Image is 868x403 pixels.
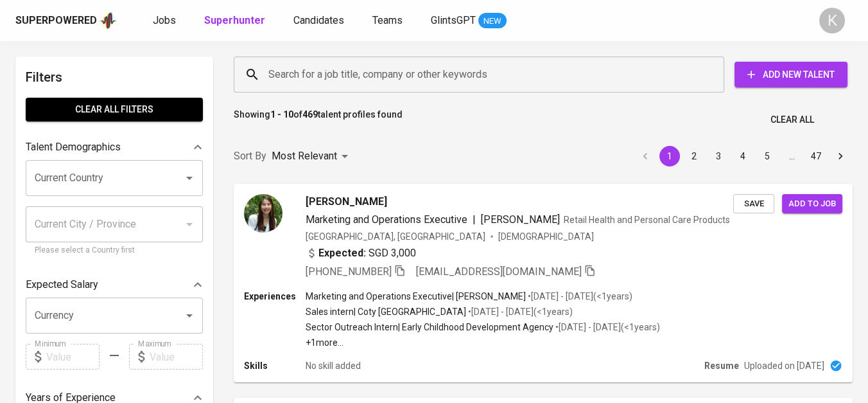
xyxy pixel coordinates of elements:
button: Open [180,169,198,187]
button: Add New Talent [734,62,847,87]
p: Please select a Country first [35,244,194,257]
span: Marketing and Operations Executive [306,213,467,226]
h6: Filters [26,67,203,87]
p: Sector Outreach Intern | Early Childhood Development Agency [306,321,553,334]
p: No skill added [306,359,361,372]
div: … [781,150,802,163]
div: K [819,8,845,33]
a: Jobs [153,13,178,29]
span: [EMAIL_ADDRESS][DOMAIN_NAME] [416,265,582,278]
a: Superpoweredapp logo [15,11,117,30]
img: app logo [100,11,117,30]
nav: pagination navigation [633,146,853,166]
p: Most Relevant [272,148,337,164]
p: • [DATE] - [DATE] ( <1 years ) [526,290,632,303]
button: Go to page 2 [684,146,704,166]
p: Experiences [244,290,306,303]
b: Superhunter [204,14,265,26]
button: Add to job [782,194,842,214]
a: Candidates [293,13,347,29]
input: Value [46,344,100,370]
button: page 1 [659,146,680,166]
input: Value [150,344,203,370]
p: Marketing and Operations Executive | [PERSON_NAME] [306,290,526,303]
button: Go to page 4 [733,146,753,166]
a: [PERSON_NAME]Marketing and Operations Executive|[PERSON_NAME]Retail Health and Personal Care Prod... [234,184,853,382]
span: Save [740,197,768,211]
a: Teams [372,13,405,29]
p: • [DATE] - [DATE] ( <1 years ) [553,321,660,334]
span: [DEMOGRAPHIC_DATA] [498,230,596,243]
p: Skills [244,359,306,372]
div: [GEOGRAPHIC_DATA], [GEOGRAPHIC_DATA] [306,230,485,243]
div: Expected Salary [26,272,203,298]
img: 1b40437e8d2ee5931a07fd25dcca8847.jpg [244,194,282,233]
div: Superpowered [15,13,97,28]
span: Teams [372,14,403,26]
span: Clear All [770,112,814,128]
p: Talent Demographics [26,139,121,155]
b: 469 [302,109,318,120]
span: GlintsGPT [431,14,476,26]
p: +1 more ... [306,336,660,349]
button: Open [180,307,198,325]
a: GlintsGPT NEW [431,13,507,29]
div: SGD 3,000 [306,246,416,261]
p: Sort By [234,148,266,164]
span: Add New Talent [745,67,837,83]
span: NEW [478,15,507,28]
p: • [DATE] - [DATE] ( <1 years ) [466,305,573,318]
div: Most Relevant [272,145,352,168]
span: Jobs [153,14,176,26]
span: Retail Health and Personal Care Products [564,215,730,225]
button: Go to page 47 [806,146,826,166]
span: [PHONE_NUMBER] [306,265,392,278]
span: Add to job [788,197,836,211]
a: Superhunter [204,13,268,29]
p: Resume [704,359,739,372]
span: Clear All filters [36,102,193,118]
button: Go to page 5 [757,146,777,166]
button: Clear All filters [26,98,203,121]
button: Save [733,194,774,214]
p: Expected Salary [26,277,98,292]
b: 1 - 10 [270,109,293,120]
p: Showing of talent profiles found [234,108,403,132]
p: Sales intern | Coty [GEOGRAPHIC_DATA] [306,305,466,318]
span: Candidates [293,14,344,26]
span: | [473,212,476,228]
b: Expected: [318,246,366,261]
button: Go to next page [830,146,851,166]
button: Go to page 3 [708,146,729,166]
div: Talent Demographics [26,134,203,160]
p: Uploaded on [DATE] [744,359,824,372]
span: [PERSON_NAME] [306,194,387,210]
span: [PERSON_NAME] [481,213,560,226]
button: Clear All [765,108,819,132]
